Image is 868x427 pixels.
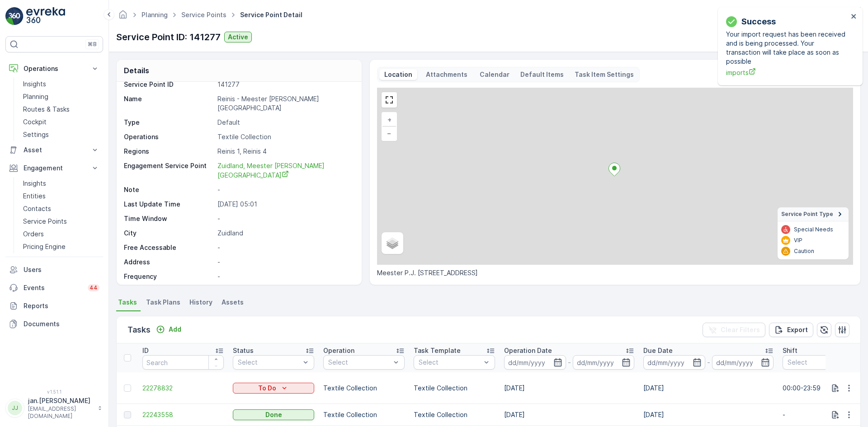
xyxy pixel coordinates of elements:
p: Default [217,118,352,127]
a: Layers [382,233,402,253]
p: Service Point ID: 141277 [116,30,221,44]
p: Last Update Time [124,200,214,209]
input: dd/mm/yyyy [712,355,774,370]
p: [DATE] 05:01 [217,200,352,209]
a: Insights [19,78,103,90]
p: Status [233,346,254,355]
a: Service Points [19,215,103,228]
p: Select [419,358,481,367]
a: Settings [19,128,103,141]
span: imports [726,68,848,77]
p: Operation [323,346,354,355]
p: Type [124,118,214,127]
p: Task Item Settings [575,70,634,79]
button: Add [152,324,185,335]
p: To Do [258,384,276,393]
p: Export [787,325,808,334]
p: - [217,214,352,223]
a: Entities [19,190,103,202]
a: Zoom In [382,113,396,127]
td: [DATE] [639,404,778,426]
span: 22278832 [142,384,224,393]
p: Location [383,70,414,79]
img: logo [5,7,24,25]
a: Planning [19,90,103,103]
a: Pricing Engine [19,240,103,253]
button: Done [233,409,314,420]
span: 22243558 [142,410,224,419]
p: Textile Collection [323,384,405,393]
span: Assets [222,298,244,307]
p: Note [124,185,214,194]
a: Orders [19,228,103,240]
p: - [217,185,352,194]
p: Operations [124,132,214,141]
p: - [217,258,352,267]
p: Insights [23,80,46,89]
a: Contacts [19,202,103,215]
span: Service Point Type [781,211,833,218]
p: Settings [23,130,49,139]
a: Reports [5,297,103,315]
p: 141277 [217,80,352,89]
p: Orders [23,230,44,239]
p: Zuidland [217,229,352,238]
a: Documents [5,315,103,333]
button: close [851,13,857,21]
div: JJ [8,401,22,415]
p: Success [741,15,776,28]
p: - [217,243,352,252]
button: Engagement [5,159,103,177]
p: Clear Filters [721,325,760,334]
p: Textile Collection [414,384,495,393]
a: Zoom Out [382,127,396,140]
button: Export [769,323,813,337]
a: Cockpit [19,116,103,128]
input: dd/mm/yyyy [643,355,705,370]
p: Select [328,358,391,367]
span: + [387,116,392,123]
p: Add [169,325,181,334]
p: Events [24,283,82,292]
p: Textile Collection [414,410,495,419]
p: Reinis 1, Reinis 4 [217,147,352,156]
p: [EMAIL_ADDRESS][DOMAIN_NAME] [28,405,93,420]
span: v 1.51.1 [5,389,103,394]
p: Documents [24,319,99,328]
p: Select [238,358,300,367]
p: Cockpit [23,117,47,127]
p: Special Needs [794,226,833,233]
p: Time Window [124,214,214,223]
p: jan.[PERSON_NAME] [28,396,93,405]
span: Tasks [118,298,137,307]
p: Service Point ID [124,80,214,89]
p: - [568,357,571,368]
p: Select [788,358,850,367]
a: Service Points [181,11,226,19]
p: - [707,357,710,368]
p: Textile Collection [217,132,352,141]
p: Attachments [425,70,469,79]
span: History [189,298,212,307]
input: Search [142,355,224,370]
p: Insights [23,179,46,188]
p: Meester P.J. [STREET_ADDRESS] [377,268,853,277]
a: Homepage [118,13,128,21]
p: Pricing Engine [23,242,66,251]
span: Service Point Detail [238,10,304,19]
p: Planning [23,92,48,101]
p: Name [124,94,214,113]
div: Toggle Row Selected [124,385,131,392]
p: Users [24,265,99,274]
a: Users [5,261,103,279]
img: logo_light-DOdMpM7g.png [26,7,65,25]
p: VIP [794,237,802,244]
td: [DATE] [500,404,639,426]
p: Active [228,33,248,42]
p: Reinis - Meester [PERSON_NAME][GEOGRAPHIC_DATA] [217,94,352,113]
p: 44 [90,284,98,291]
p: Operation Date [504,346,552,355]
p: Regions [124,147,214,156]
p: Service Points [23,217,67,226]
p: Due Date [643,346,673,355]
